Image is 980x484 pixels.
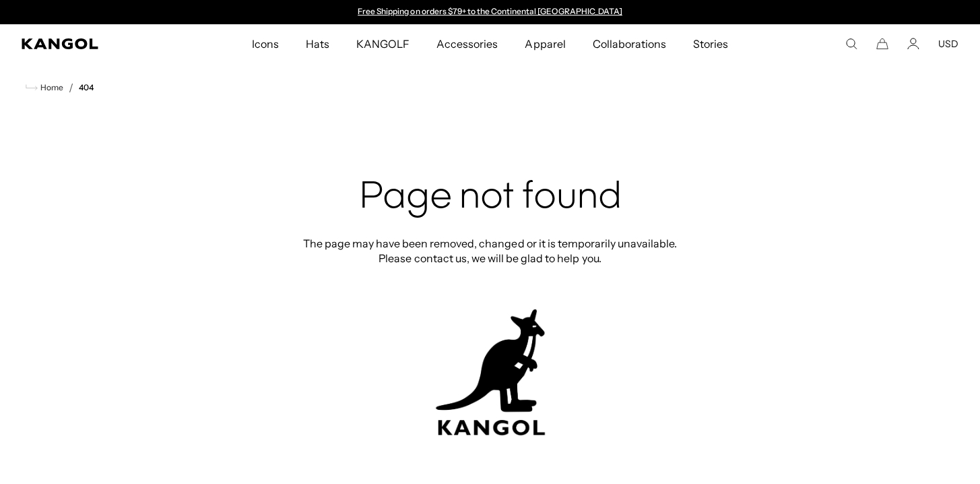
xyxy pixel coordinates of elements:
[299,177,682,220] h2: Page not found
[79,83,94,92] a: 404
[693,24,728,63] span: Stories
[876,38,888,50] button: Cart
[352,7,629,18] div: 1 of 2
[358,6,622,16] a: Free Shipping on orders $79+ to the Continental [GEOGRAPHIC_DATA]
[292,24,343,63] a: Hats
[593,24,666,63] span: Collaborations
[306,24,329,63] span: Hats
[352,7,629,18] div: Announcement
[299,236,682,266] p: The page may have been removed, changed or it is temporarily unavailable. Please contact us, we w...
[907,38,919,50] a: Account
[845,38,857,50] summary: Search here
[525,24,565,63] span: Apparel
[436,24,498,63] span: Accessories
[252,24,279,63] span: Icons
[63,80,73,96] li: /
[938,38,958,50] button: USD
[238,24,292,63] a: Icons
[356,24,410,63] span: KANGOLF
[433,309,548,436] img: kangol-404-logo.jpg
[38,83,63,92] span: Home
[423,24,511,63] a: Accessories
[26,82,63,94] a: Home
[352,7,629,18] slideshow-component: Announcement bar
[343,24,423,63] a: KANGOLF
[680,24,742,63] a: Stories
[511,24,579,63] a: Apparel
[579,24,680,63] a: Collaborations
[22,38,166,49] a: Kangol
